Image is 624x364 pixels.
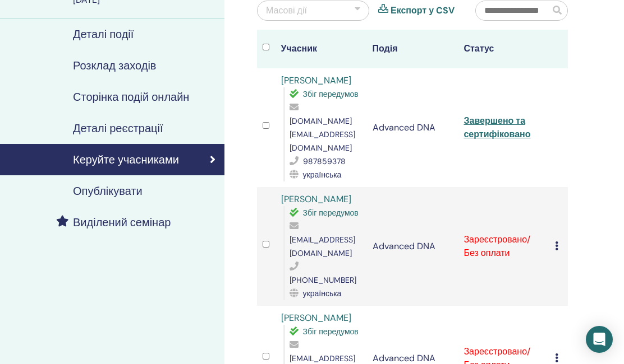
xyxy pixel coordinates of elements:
span: українська [303,288,342,298]
span: [PHONE_NUMBER] [290,275,356,285]
th: Статус [458,30,549,68]
a: [PERSON_NAME] [281,312,351,324]
a: [PERSON_NAME] [281,193,351,205]
h4: Опублікувати [73,184,143,198]
h4: Деталі події [73,27,134,41]
h4: Сторінка подій онлайн [73,90,189,104]
h4: Керуйте учасниками [73,153,179,166]
th: Подія [367,30,458,68]
a: Завершено та сертифіковано [464,115,530,140]
h4: Розклад заходів [73,59,156,72]
span: українська [303,170,342,180]
span: Збіг передумов [303,326,359,337]
th: Учасник [276,30,367,68]
h4: Деталі реєстрації [73,122,163,135]
div: Масові дії [266,4,307,17]
h4: Виділений семінар [73,216,171,229]
td: Advanced DNA [367,68,458,187]
span: [EMAIL_ADDRESS][DOMAIN_NAME] [290,235,355,258]
a: [PERSON_NAME] [281,74,351,86]
span: 987859378 [303,156,346,166]
a: Експорт у CSV [391,4,455,17]
span: Збіг передумов [303,208,359,218]
td: Advanced DNA [367,187,458,306]
div: Open Intercom Messenger [586,326,613,353]
span: [DOMAIN_NAME][EMAIL_ADDRESS][DOMAIN_NAME] [290,116,355,153]
span: Збіг передумов [303,89,359,99]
